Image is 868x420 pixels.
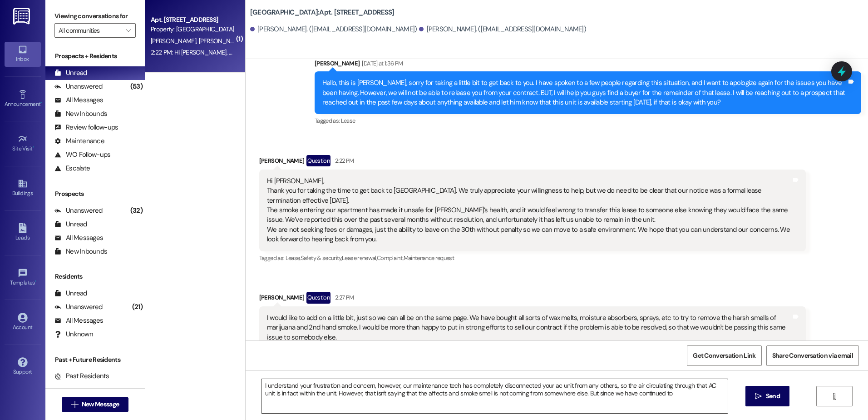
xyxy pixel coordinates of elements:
[54,164,90,173] div: Escalate
[306,292,330,303] div: Question
[404,254,454,262] span: Maintenance request
[59,23,121,38] input: All communities
[54,289,87,298] div: Unread
[54,316,103,325] div: All Messages
[128,80,145,94] div: (53)
[45,355,145,365] div: Past + Future Residents
[54,95,103,105] div: All Messages
[377,254,404,262] span: Complaint ,
[766,391,780,401] span: Send
[267,313,791,342] div: I would like to add on a little bit, just so we can all be on the same page. We have bought all s...
[259,155,806,170] div: [PERSON_NAME]
[693,351,755,360] span: Get Conversation Link
[54,109,107,119] div: New Inbounds
[54,136,104,146] div: Maintenance
[54,247,107,256] div: New Inbounds
[126,27,131,34] i: 
[766,345,859,366] button: Share Conversation via email
[322,78,847,107] div: Hello, this is [PERSON_NAME], sorry for taking a little bit to get back to you. I have spoken to ...
[250,8,395,17] b: [GEOGRAPHIC_DATA]: Apt. [STREET_ADDRESS]
[128,204,145,218] div: (32)
[259,292,806,306] div: [PERSON_NAME]
[267,176,791,245] div: Hi [PERSON_NAME], Thank you for taking the time to get back to [GEOGRAPHIC_DATA]. We truly apprec...
[33,144,34,150] span: •
[54,150,110,160] div: WO Follow-ups
[54,206,103,215] div: Unanswered
[333,293,354,302] div: 2:27 PM
[360,59,403,68] div: [DATE] at 1:36 PM
[45,51,145,61] div: Prospects + Residents
[261,379,727,413] textarea: I understand your frustration and concern, however, our maintenance tech has completely disconnec...
[54,82,103,91] div: Unanswered
[62,397,129,412] button: New Message
[250,25,417,34] div: [PERSON_NAME]. ([EMAIL_ADDRESS][DOMAIN_NAME])
[755,393,762,400] i: 
[45,272,145,281] div: Residents
[35,278,36,285] span: •
[259,251,806,265] div: Tagged as:
[54,68,87,78] div: Unread
[5,355,41,379] a: Support
[151,15,235,25] div: Apt. [STREET_ADDRESS]
[151,25,235,34] div: Property: [GEOGRAPHIC_DATA]
[341,117,355,125] span: Lease
[54,371,109,381] div: Past Residents
[130,300,145,314] div: (21)
[40,100,42,106] span: •
[342,254,377,262] span: Lease renewal ,
[315,59,861,71] div: [PERSON_NAME]
[5,265,41,290] a: Templates •
[772,351,853,360] span: Share Conversation via email
[286,254,301,262] span: Lease ,
[151,37,199,45] span: [PERSON_NAME]
[54,220,87,229] div: Unread
[5,131,41,156] a: Site Visit •
[54,9,136,23] label: Viewing conversations for
[831,393,838,400] i: 
[5,176,41,200] a: Buildings
[301,254,342,262] span: Safety & security ,
[745,386,789,406] button: Send
[419,25,586,34] div: [PERSON_NAME]. ([EMAIL_ADDRESS][DOMAIN_NAME])
[5,310,41,335] a: Account
[71,401,78,408] i: 
[13,8,32,25] img: ResiDesk Logo
[687,345,761,366] button: Get Conversation Link
[5,220,41,245] a: Leads
[54,233,103,243] div: All Messages
[45,189,145,199] div: Prospects
[5,42,41,66] a: Inbox
[333,156,354,165] div: 2:22 PM
[54,123,118,132] div: Review follow-ups
[306,155,330,166] div: Question
[54,330,93,339] div: Unknown
[82,400,119,409] span: New Message
[54,302,103,312] div: Unanswered
[315,114,861,127] div: Tagged as:
[198,37,244,45] span: [PERSON_NAME]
